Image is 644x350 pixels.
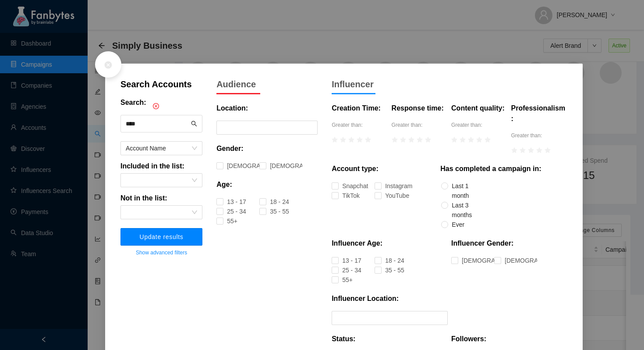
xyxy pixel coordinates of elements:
[126,142,197,155] span: Account Name
[342,265,349,275] div: 25 - 34
[545,147,551,154] span: star
[511,131,567,140] p: Greater than:
[216,143,243,154] p: Gender:
[136,248,187,257] span: Show advanced filters
[153,103,159,109] span: close-circle
[417,137,423,143] span: star
[270,197,276,207] div: 18 - 24
[120,97,146,108] p: Search:
[511,147,517,154] span: star
[460,137,466,143] span: star
[227,207,234,216] div: 25 - 34
[332,238,382,249] p: Influencer Age:
[342,275,346,285] div: 55+
[332,137,338,143] span: star
[342,191,348,200] div: TikTok
[448,181,484,200] span: Last 1 month
[528,147,534,154] span: star
[385,191,393,200] div: YouTube
[392,103,444,114] p: Response time:
[451,334,486,344] p: Followers:
[385,181,394,191] div: Instagram
[348,137,354,143] span: star
[357,137,363,143] span: star
[468,137,474,143] span: star
[120,228,202,246] button: Update results
[440,164,541,174] p: Has completed a campaign in:
[191,121,197,127] span: search
[511,103,567,124] p: Professionalism:
[476,137,482,143] span: star
[451,238,513,249] p: Influencer Gender:
[342,256,349,265] div: 13 - 17
[227,161,250,171] div: [DEMOGRAPHIC_DATA]
[400,137,406,143] span: star
[536,147,542,154] span: star
[365,137,371,143] span: star
[408,137,414,143] span: star
[216,179,232,190] p: Age:
[385,256,392,265] div: 18 - 24
[332,164,379,174] p: Account type:
[227,216,230,226] div: 55+
[451,137,457,143] span: star
[448,220,468,229] span: Ever
[425,137,431,143] span: star
[120,246,202,260] button: Show advanced filters
[216,103,248,114] p: Location:
[332,121,388,129] p: Greater than:
[104,61,113,69] span: close-circle
[332,334,355,344] p: Status:
[332,103,381,114] p: Creation Time:
[451,103,505,114] p: Content quality:
[340,137,346,143] span: star
[332,293,399,304] p: Influencer Location:
[342,181,351,191] div: Snapchat
[270,207,276,216] div: 35 - 55
[485,137,491,143] span: star
[505,256,527,265] div: [DEMOGRAPHIC_DATA]
[385,265,392,275] div: 35 - 55
[448,200,484,220] span: Last 3 months
[140,233,184,240] span: Update results
[392,121,448,129] p: Greater than:
[520,147,526,154] span: star
[227,197,234,207] div: 13 - 17
[270,161,293,171] div: [DEMOGRAPHIC_DATA]
[392,137,398,143] span: star
[451,121,507,129] p: Greater than:
[462,256,485,265] div: [DEMOGRAPHIC_DATA]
